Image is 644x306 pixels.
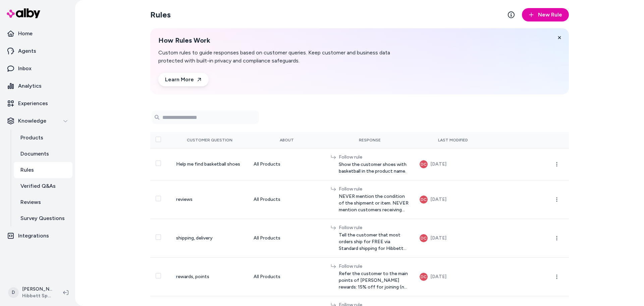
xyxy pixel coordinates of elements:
[538,11,562,19] span: New Rule
[3,95,72,112] a: Experiences
[339,270,409,291] span: Refer the customer to the main points of [PERSON_NAME] rewards: 15% off for joining (no minimum) ...
[339,263,409,270] div: Follow rule
[420,137,486,143] div: Last Modified
[8,287,19,298] span: D
[7,8,40,18] img: alby Logo
[18,117,46,125] p: Knowledge
[158,36,416,45] h2: How Rules Work
[176,196,193,202] span: reviews
[420,160,428,168] button: DC
[14,194,72,210] a: Reviews
[420,195,428,204] button: DC
[22,286,52,293] p: [PERSON_NAME]
[20,150,49,158] p: Documents
[331,137,409,143] div: Response
[20,134,43,142] p: Products
[158,49,416,65] p: Custom rules to guide responses based on customer queries. Keep customer and business data protec...
[254,161,320,168] div: All Products
[176,274,209,279] span: rewards, points
[18,30,33,38] p: Home
[430,273,446,281] div: [DATE]
[14,162,72,178] a: Rules
[176,137,243,143] div: Customer Question
[150,9,171,20] h2: Rules
[18,232,49,240] p: Integrations
[18,99,48,107] p: Experiences
[158,73,209,86] a: Learn More
[14,146,72,162] a: Documents
[339,232,409,252] span: Tell the customer that most orders ship for FREE via Standard shipping for Hibbett Rewards member...
[18,47,36,55] p: Agents
[254,196,320,203] div: All Products
[14,210,72,226] a: Survey Questions
[339,161,409,175] span: Show the customer shoes with basketball in the product name.
[3,228,72,244] a: Integrations
[14,178,72,194] a: Verified Q&As
[430,160,446,168] div: [DATE]
[20,166,34,174] p: Rules
[254,273,320,280] div: All Products
[339,224,409,231] div: Follow rule
[522,8,569,21] button: New Rule
[339,154,409,161] div: Follow rule
[156,196,161,201] button: Select row
[176,235,213,241] span: shipping, delivery
[430,195,446,204] div: [DATE]
[156,161,161,166] button: Select row
[420,234,428,242] button: DC
[420,273,428,281] button: DC
[14,130,72,146] a: Products
[176,161,240,167] span: Help me find basketball shoes
[430,234,446,242] div: [DATE]
[156,234,161,240] button: Select row
[156,273,161,278] button: Select row
[20,182,56,190] p: Verified Q&As
[3,60,72,77] a: Inbox
[254,137,320,143] div: About
[4,282,58,303] button: D[PERSON_NAME]Hibbett Sports
[20,214,65,222] p: Survey Questions
[18,82,42,90] p: Analytics
[3,43,72,59] a: Agents
[156,137,161,142] button: Select all
[3,78,72,94] a: Analytics
[339,186,409,192] div: Follow rule
[22,293,52,299] span: Hibbett Sports
[3,26,72,42] a: Home
[339,193,409,213] span: NEVER mention the condition of the shipment or item. NEVER mention customers receiving incorrect ...
[18,64,32,73] p: Inbox
[3,113,72,129] button: Knowledge
[20,198,41,206] p: Reviews
[254,235,320,242] div: All Products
